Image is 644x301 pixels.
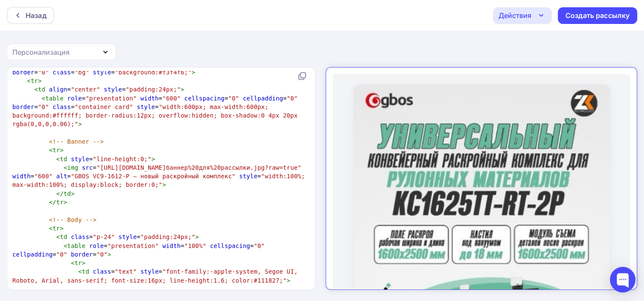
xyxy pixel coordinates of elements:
[12,268,301,283] span: = =
[64,190,71,197] span: td
[82,268,89,275] span: td
[49,147,53,153] span: <
[89,242,104,249] span: role
[67,164,79,171] span: img
[56,233,60,240] span: <
[38,86,45,93] span: td
[82,260,86,266] span: >
[192,69,195,76] span: >
[254,242,265,249] span: "0"
[78,268,82,275] span: <
[71,260,75,266] span: <
[49,216,96,223] span: <!-- Body -->
[12,251,52,258] span: cellpadding
[60,233,67,240] span: td
[85,95,137,102] span: "presentation"
[162,242,181,249] span: width
[93,233,115,240] span: "p-24"
[12,233,199,240] span: = =
[49,86,67,93] span: align
[140,95,159,102] span: width
[184,242,206,249] span: "100%"
[287,95,298,102] span: "0"
[181,86,184,93] span: >
[52,147,60,153] span: tr
[75,69,89,76] span: "bg"
[12,164,309,189] span: = = = =
[64,164,67,171] span: <
[31,77,38,84] span: tr
[137,103,155,110] span: style
[7,44,116,60] button: Персонализация
[12,86,184,93] span: = =
[140,268,159,275] span: style
[12,95,301,128] span: = = = = = = =
[162,95,181,102] span: "600"
[126,86,181,93] span: "padding:24px;"
[42,95,46,102] span: <
[78,121,82,127] span: >
[152,156,155,162] span: >
[52,69,71,76] span: class
[38,69,49,76] span: "0"
[93,268,111,275] span: class
[75,103,133,110] span: "container card"
[82,164,93,171] span: src
[71,156,89,162] span: style
[115,268,137,275] span: "text"
[56,190,64,197] span: </
[71,173,236,180] span: "GBOS VC9-1612-P — новый раскройный комплекс"
[12,156,155,162] span: =
[12,268,301,283] span: "font-family:-apple-system, Segoe UI, Roboto, Arial, sans-serif; font-size:16px; line-height:1.6;...
[93,69,111,76] span: style
[12,242,268,258] span: = = = = =
[49,199,56,206] span: </
[108,242,159,249] span: "presentation"
[96,164,301,171] span: "[URL][DOMAIN_NAME]баннер%20для%20рассылки.jpg?raw=true"
[71,233,89,240] span: class
[243,95,283,102] span: cellpadding
[34,86,38,93] span: <
[119,233,137,240] span: style
[38,103,49,110] span: "0"
[12,60,283,75] span: = = = = = = =
[228,95,239,102] span: "0"
[12,173,31,180] span: width
[67,95,82,102] span: role
[52,225,60,232] span: tr
[184,95,224,102] span: cellspacing
[71,251,93,258] span: border
[12,103,301,128] span: "width:600px; max-width:600px; background:#ffffff; border-radius:12px; overflow:hidden; box-shado...
[12,47,70,57] div: Персонализация
[493,7,552,24] button: Действия
[115,69,192,76] span: "background:#f3f4f6;"
[64,199,67,206] span: >
[67,242,86,249] span: table
[60,147,64,153] span: >
[49,138,104,145] span: <!-- Banner -->
[34,173,52,180] span: "600"
[75,260,82,266] span: tr
[45,95,64,102] span: table
[96,251,108,258] span: "0"
[498,10,531,21] div: Действия
[71,86,100,93] span: "center"
[27,77,31,84] span: <
[60,156,67,162] span: td
[210,242,250,249] span: cellspacing
[60,225,64,232] span: >
[239,173,257,180] span: style
[26,10,47,21] div: Назад
[162,181,166,188] span: >
[287,277,291,284] span: >
[12,69,34,76] span: border
[56,173,67,180] span: alt
[104,86,122,93] span: style
[64,242,67,249] span: <
[195,233,199,240] span: >
[140,233,195,240] span: "padding:24px;"
[93,156,152,162] span: "line-height:0;"
[56,156,60,162] span: <
[52,103,71,110] span: class
[12,103,34,110] span: border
